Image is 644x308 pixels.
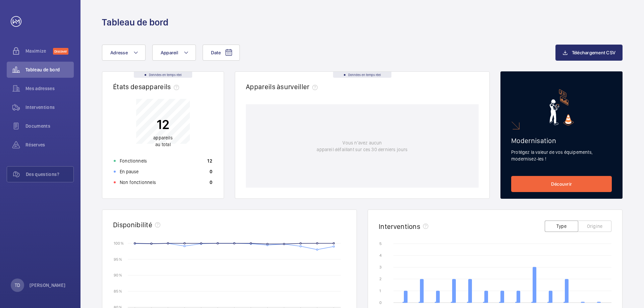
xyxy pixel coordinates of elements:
[333,72,391,78] div: Données en temps réel
[114,241,124,245] text: 100 %
[578,221,611,232] button: Origine
[379,300,382,305] text: 0
[379,222,420,231] h2: Interventions
[153,135,173,140] span: appareils
[246,82,320,91] h2: Appareils à
[210,179,212,186] p: 0
[511,176,612,192] a: Découvrir
[511,136,612,145] h2: Modernisation
[153,116,173,133] p: 12
[15,282,20,289] p: TD
[30,282,66,289] p: [PERSON_NAME]
[203,45,240,61] button: Date
[153,134,173,148] p: au total
[317,139,408,153] p: Vous n'avez aucun appareil défaillant sur ces 30 derniers jours
[379,265,382,269] text: 3
[545,221,578,232] button: Type
[207,158,212,164] p: 12
[549,89,574,126] img: marketing-card.svg
[25,141,74,148] span: Réserves
[211,50,221,55] span: Date
[280,82,320,91] span: surveiller
[25,66,74,73] span: Tableau de bord
[379,253,382,258] text: 4
[379,276,381,281] text: 2
[25,123,74,129] span: Documents
[114,257,122,261] text: 95 %
[555,45,623,61] button: Téléchargement CSV
[379,241,382,246] text: 5
[102,16,168,28] h1: Tableau de bord
[53,48,68,55] span: Discover
[120,179,156,186] p: Non fonctionnels
[210,168,212,175] p: 0
[26,171,73,178] span: Des questions?
[152,45,196,61] button: Appareil
[110,50,128,55] span: Adresse
[25,104,74,111] span: Interventions
[134,72,192,78] div: Données en temps réel
[114,289,122,294] text: 85 %
[511,149,612,162] p: Protégez la valeur de vos équipements, modernisez-les !
[113,221,152,229] h2: Disponibilité
[379,289,381,293] text: 1
[572,50,616,55] span: Téléchargement CSV
[102,45,146,61] button: Adresse
[120,168,139,175] p: En pause
[120,158,147,164] p: Fonctionnels
[25,85,74,92] span: Mes adresses
[161,50,178,55] span: Appareil
[114,273,122,278] text: 90 %
[113,82,182,91] h2: États des
[25,48,53,54] span: Maximize
[142,82,182,91] span: appareils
